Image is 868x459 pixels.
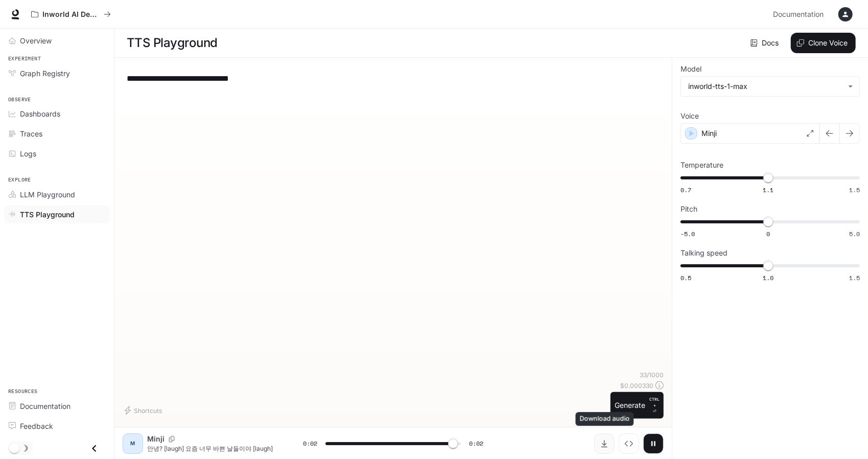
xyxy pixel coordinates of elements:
[748,33,783,53] a: Docs
[9,442,19,453] span: Dark mode toggle
[849,273,860,282] span: 1.5
[20,148,36,159] span: Logs
[20,35,52,46] span: Overview
[4,105,110,123] a: Dashboards
[681,77,859,96] div: inworld-tts-1-max
[42,10,100,19] p: Inworld AI Demos
[681,205,697,213] p: Pitch
[681,112,699,120] p: Voice
[688,81,843,91] div: inworld-tts-1-max
[20,108,60,119] span: Dashboards
[20,68,70,79] span: Graph Registry
[20,421,53,431] span: Feedback
[20,128,42,139] span: Traces
[4,64,110,82] a: Graph Registry
[20,401,71,411] span: Documentation
[165,436,179,442] button: Copy Voice ID
[125,435,141,452] div: M
[681,273,691,282] span: 0.5
[766,229,770,238] span: 0
[27,4,115,25] button: All workspaces
[619,433,639,454] button: Inspect
[681,186,691,194] span: 0.7
[620,381,653,390] p: $ 0.000330
[594,433,615,454] button: Download audio
[681,65,701,73] p: Model
[20,209,75,220] span: TTS Playground
[649,396,660,408] p: CTRL +
[469,439,483,449] span: 0:02
[681,249,728,257] p: Talking speed
[303,439,317,449] span: 0:02
[147,434,165,444] p: Minji
[147,444,278,453] p: 안녕? [laugh] 요즘 너무 바쁜 날들이야 [laugh]
[791,33,856,53] button: Clone Voice
[4,397,110,415] a: Documentation
[127,33,218,53] h1: TTS Playground
[4,145,110,163] a: Logs
[640,371,664,379] p: 33 / 1000
[773,8,824,21] span: Documentation
[701,128,717,139] p: Minji
[123,402,166,419] button: Shortcuts
[4,32,110,50] a: Overview
[4,417,110,435] a: Feedback
[83,438,106,459] button: Close drawer
[849,186,860,194] span: 1.5
[763,186,773,194] span: 1.1
[769,4,831,25] a: Documentation
[763,273,773,282] span: 1.0
[849,229,860,238] span: 5.0
[681,229,695,238] span: -5.0
[611,392,664,419] button: GenerateCTRL +⏎
[4,205,110,223] a: TTS Playground
[681,162,723,169] p: Temperature
[4,186,110,203] a: LLM Playground
[20,189,75,200] span: LLM Playground
[576,412,634,426] div: Download audio
[4,125,110,143] a: Traces
[649,396,660,415] p: ⏎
